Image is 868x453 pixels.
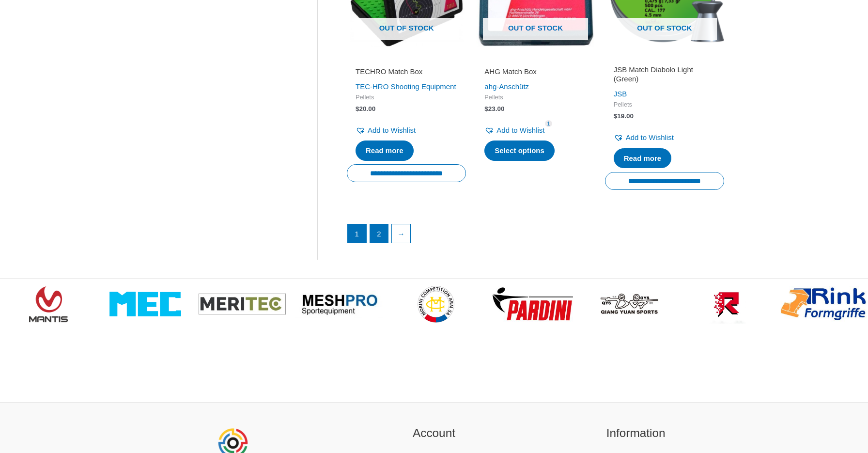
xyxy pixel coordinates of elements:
[484,82,529,91] a: ahg-Anschütz
[356,141,414,161] a: Read more about “TECHRO Match Box”
[356,67,457,77] h2: TECHRO Match Box
[345,424,523,442] h2: Account
[356,124,416,137] a: Add to Wishlist
[614,65,715,84] h2: JSB Match Diabolo Light (Green)
[547,424,725,442] h2: Information
[484,105,504,112] bdi: 23.00
[484,124,544,137] a: Add to Wishlist
[356,82,456,91] a: TEC-HRO Shooting Equipment
[354,18,459,40] span: Out of stock
[392,224,410,243] a: →
[614,90,627,98] a: JSB
[370,224,388,243] a: Page 2
[484,94,586,102] span: Pellets
[614,65,715,88] a: JSB Match Diabolo Light (Green)
[347,224,724,248] nav: Product Pagination
[614,101,715,109] span: Pellets
[614,53,715,65] iframe: Customer reviews powered by Trustpilot
[496,126,544,134] span: Add to Wishlist
[626,133,674,141] span: Add to Wishlist
[612,18,717,40] span: Out of stock
[356,105,375,112] bdi: 20.00
[356,67,457,80] a: TECHRO Match Box
[484,67,586,80] a: AHG Match Box
[614,131,674,144] a: Add to Wishlist
[545,120,553,127] span: 1
[614,112,618,120] span: $
[356,94,457,102] span: Pellets
[356,53,457,65] iframe: Customer reviews powered by Trustpilot
[614,112,634,120] bdi: 19.00
[356,105,359,112] span: $
[484,105,488,112] span: $
[368,126,416,134] span: Add to Wishlist
[614,148,672,169] a: Read more about “JSB Match Diabolo Light (Green)”
[484,67,586,77] h2: AHG Match Box
[348,224,366,243] span: Page 1
[484,141,555,161] a: Select options for “AHG Match Box”
[484,53,586,65] iframe: Customer reviews powered by Trustpilot
[483,18,588,40] span: Out of stock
